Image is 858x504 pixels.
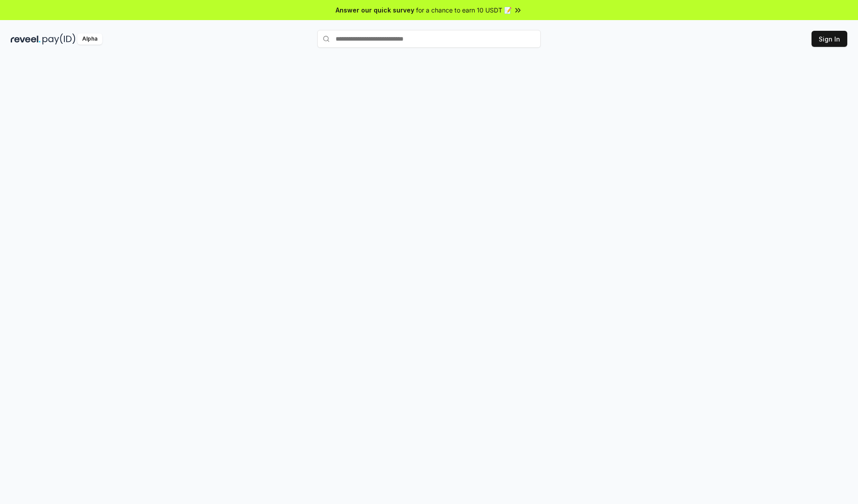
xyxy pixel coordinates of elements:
button: Sign In [812,31,847,47]
img: reveel_dark [11,33,41,45]
span: Answer our quick survey [336,5,414,15]
div: Alpha [77,33,102,45]
span: for a chance to earn 10 USDT 📝 [416,5,512,15]
img: pay_id [42,33,76,45]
